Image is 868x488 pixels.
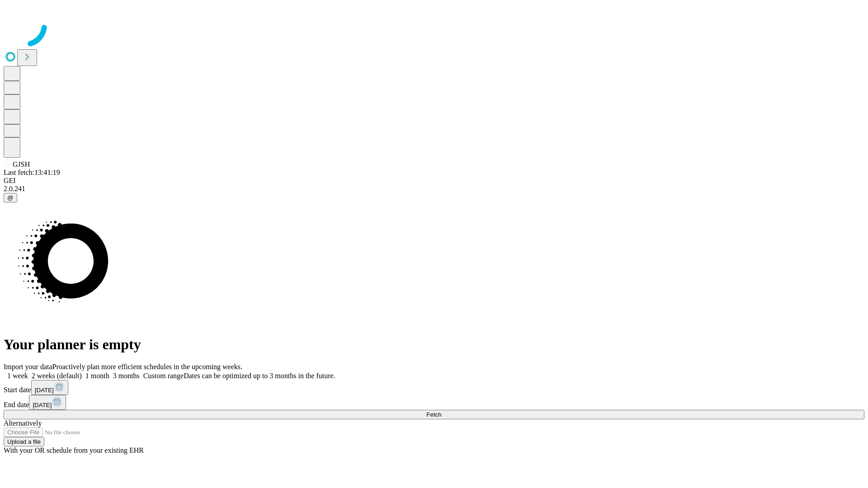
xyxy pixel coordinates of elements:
[4,363,52,371] span: Import your data
[4,419,42,427] span: Alternatively
[29,395,66,410] button: [DATE]
[4,336,864,353] h1: Your planner is empty
[143,372,184,380] span: Custom range
[4,446,144,454] span: With your OR schedule from your existing EHR
[4,410,864,419] button: Fetch
[52,363,242,371] span: Proactively plan more efficient schedules in the upcoming weeks.
[184,372,335,380] span: Dates can be optimized up to 3 months in the future.
[33,402,52,408] span: [DATE]
[426,411,441,418] span: Fetch
[4,437,44,446] button: Upload a file
[32,372,82,380] span: 2 weeks (default)
[4,169,60,176] span: Last fetch: 13:41:19
[31,380,68,395] button: [DATE]
[35,387,54,394] span: [DATE]
[4,185,864,193] div: 2.0.241
[7,194,14,201] span: @
[7,372,28,380] span: 1 week
[4,395,864,410] div: End date
[13,160,30,168] span: GJSH
[113,372,140,380] span: 3 months
[4,380,864,395] div: Start date
[4,177,864,185] div: GEI
[85,372,109,380] span: 1 month
[4,193,17,202] button: @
